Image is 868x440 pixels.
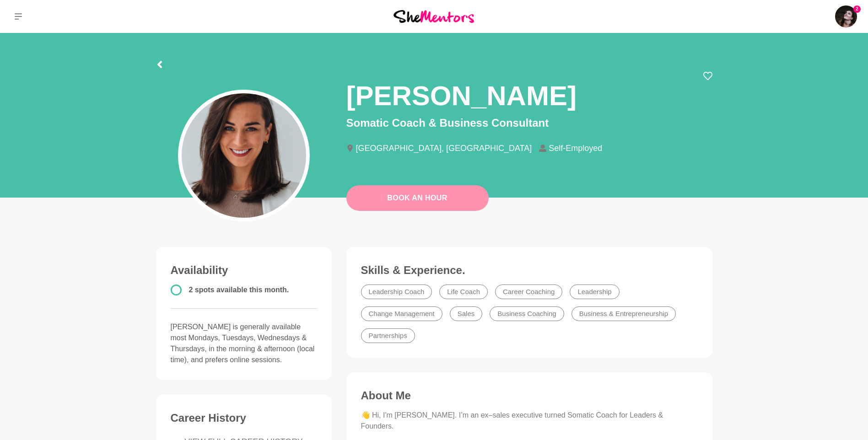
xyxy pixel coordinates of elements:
[361,263,698,277] h3: Skills & Experience.
[361,389,698,402] h3: About Me
[539,144,609,152] li: Self-Employed
[189,286,289,294] span: 2 spots available this month.
[853,5,861,13] span: 2
[346,144,539,152] li: [GEOGRAPHIC_DATA], [GEOGRAPHIC_DATA]
[394,10,474,22] img: She Mentors Logo
[346,79,577,113] h1: [PERSON_NAME]
[171,411,317,425] h3: Career History
[835,5,857,27] a: Casey Aubin2
[171,322,317,365] p: [PERSON_NAME] is generally available most Mondays, Tuesdays, Wednesdays & Thursdays, in the morni...
[835,5,857,27] img: Casey Aubin
[346,115,712,131] p: Somatic Coach & Business Consultant
[171,263,317,277] h3: Availability
[346,185,489,211] a: Book An Hour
